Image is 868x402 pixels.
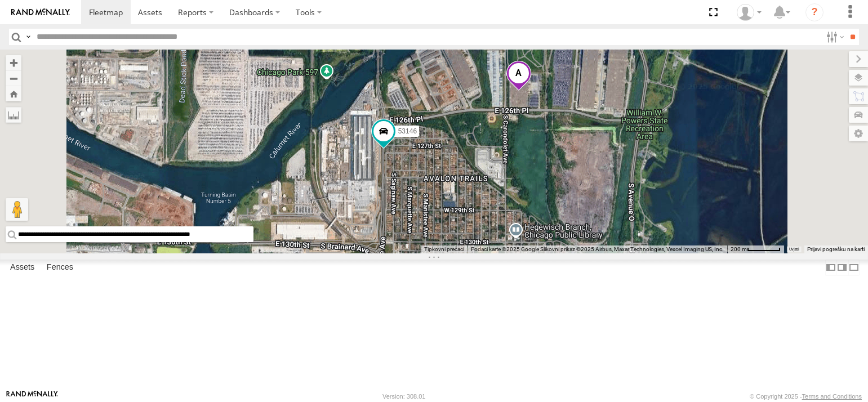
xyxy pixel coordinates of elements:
label: Search Filter Options [822,29,846,45]
button: Zoom in [6,55,21,70]
div: © Copyright 2025 - [750,393,862,400]
label: Dock Summary Table to the Left [825,260,836,276]
div: Miky Transport [733,4,765,21]
span: 53146 [398,127,416,135]
span: Podaci karte ©2025 Google Slikovni prikaz ©2025 Airbus, Maxar Technologies, Vexcel Imaging US, Inc. [471,246,724,252]
label: Search Query [24,29,33,45]
label: Dock Summary Table to the Right [836,260,848,276]
a: Visit our Website [6,391,58,402]
button: Zoom out [6,70,21,86]
img: rand-logo.svg [11,8,70,16]
i: ? [805,3,824,21]
button: Povucite Pegmana na kartu da biste otvorili Street View [6,198,28,221]
div: Version: 308.01 [382,393,425,400]
label: Assets [5,260,40,275]
button: Tipkovni prečaci [424,245,464,253]
button: Zoom Home [6,86,21,101]
label: Hide Summary Table [848,260,860,276]
a: Uvjeti (otvara se u novoj kartici) [789,247,799,252]
span: 200 m [731,246,747,252]
a: Prijavi pogrešku na karti [807,246,865,252]
label: Fences [41,260,79,275]
label: Measure [6,107,21,123]
a: Terms and Conditions [802,393,862,400]
label: Map Settings [849,126,868,141]
button: Mjerilo karte: 200 m naprema 56 piksela [727,245,784,253]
